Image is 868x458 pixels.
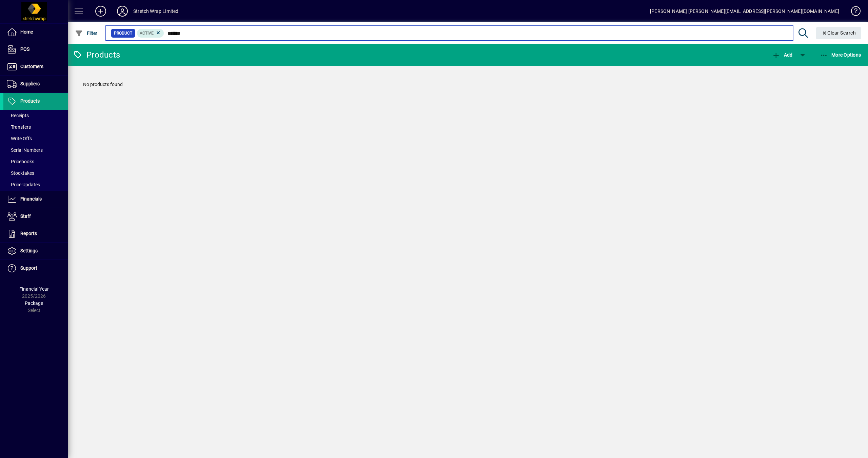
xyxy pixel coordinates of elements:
a: Customers [3,58,68,75]
a: Knowledge Base [846,1,860,23]
a: Transfers [3,121,68,133]
span: Write Offs [7,136,32,141]
div: Products [73,49,120,60]
span: Customers [20,64,43,69]
span: Serial Numbers [7,147,43,153]
span: Price Updates [7,182,40,187]
span: Stocktakes [7,170,34,176]
span: Financials [20,196,42,202]
span: Transfers [7,124,31,130]
span: Reports [20,231,37,236]
span: Products [20,98,40,104]
mat-chip: Activation Status: Active [137,29,164,38]
button: Filter [73,27,99,39]
button: More Options [818,49,863,61]
a: Settings [3,243,68,259]
span: Filter [75,30,98,36]
span: Financial Year [19,286,49,292]
span: Support [20,265,37,271]
span: Settings [20,248,38,253]
a: Staff [3,208,68,225]
div: [PERSON_NAME] [PERSON_NAME][EMAIL_ADDRESS][PERSON_NAME][DOMAIN_NAME] [650,6,839,17]
a: Stocktakes [3,167,68,179]
button: Profile [112,5,133,17]
a: Receipts [3,110,68,121]
a: Home [3,24,68,41]
span: Receipts [7,113,29,118]
span: Suppliers [20,81,40,86]
span: Package [25,300,43,306]
button: Clear [816,27,862,39]
a: Reports [3,225,68,242]
span: Add [772,52,792,58]
a: Serial Numbers [3,144,68,156]
span: Pricebooks [7,159,34,164]
a: Support [3,260,68,277]
a: Pricebooks [3,156,68,167]
span: POS [20,46,29,52]
span: Clear Search [822,30,856,36]
span: More Options [820,52,861,58]
span: Product [114,30,132,37]
a: Price Updates [3,179,68,190]
div: Stretch Wrap Limited [133,6,179,17]
button: Add [770,49,794,61]
span: Staff [20,213,31,219]
a: Suppliers [3,76,68,92]
span: Home [20,29,33,35]
div: No products found [76,74,860,95]
a: Financials [3,191,68,208]
a: POS [3,41,68,58]
a: Write Offs [3,133,68,144]
button: Add [90,5,112,17]
span: Active [140,31,154,36]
